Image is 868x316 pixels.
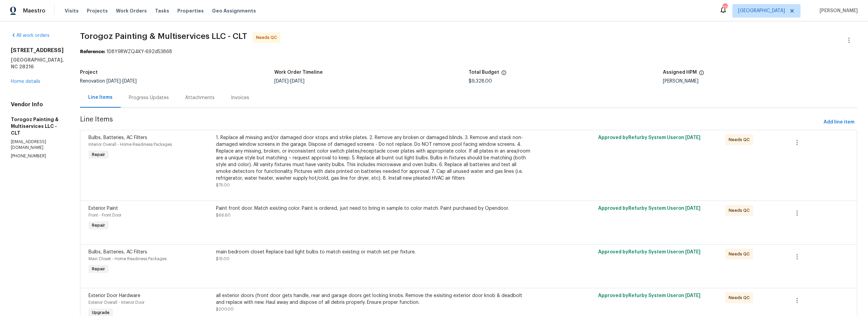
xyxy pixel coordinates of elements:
div: 1D8Y9RWZQ4KY-692d53868 [80,48,857,55]
span: Bulbs, Batteries, AC Filters [88,250,147,254]
span: Interior Overall - Home Readiness Packages [88,142,172,146]
span: Geo Assignments [212,7,256,14]
span: [DATE] [685,293,701,298]
span: Work Orders [116,7,147,14]
div: Invoices [231,94,249,101]
span: - [274,79,304,84]
div: 111 [723,4,727,11]
span: Exterior Overall - Interior Door [88,300,144,304]
span: Renovation [80,79,137,84]
span: [DATE] [685,250,701,254]
p: [PHONE_NUMBER] [11,153,64,159]
span: Main Closet - Home Readiness Packages [88,257,166,261]
h5: [GEOGRAPHIC_DATA], NC 28216 [11,57,64,70]
div: [PERSON_NAME] [663,79,857,84]
span: Add line item [824,118,854,127]
span: Needs QC [729,207,752,214]
span: [GEOGRAPHIC_DATA] [738,7,785,14]
span: Visits [65,7,79,14]
span: [DATE] [122,79,137,84]
span: Repair [89,266,108,272]
span: $15.00 [216,257,230,261]
div: Attachments [185,94,215,101]
span: [DATE] [290,79,304,84]
span: $9,328.00 [469,79,492,84]
span: [DATE] [106,79,121,84]
span: Exterior Door Hardware [88,293,140,298]
span: Front - Front Door [88,213,121,217]
h5: Total Budget [469,70,499,75]
span: Projects [87,7,108,14]
span: Needs QC [729,294,752,301]
span: The total cost of line items that have been proposed by Opendoor. This sum includes line items th... [501,70,507,79]
span: Repair [89,151,108,158]
span: Needs QC [729,251,752,257]
div: Paint front door. Match existing color. Paint is ordered, just need to bring in sample to color m... [216,205,530,212]
span: Upgrade [89,309,112,316]
h5: Work Order Timeline [274,70,323,75]
h5: Torogoz Painting & Multiservices LLC - CLT [11,116,64,136]
b: Reference: [80,49,105,54]
span: $200.00 [216,307,234,311]
span: Exterior Paint [88,206,118,211]
span: [DATE] [274,79,289,84]
span: $66.60 [216,213,231,217]
div: all exterior doors (front door gets handle, rear and garage doors get locking knobs. Remove the e... [216,292,530,306]
div: Line Items [88,94,113,101]
p: [EMAIL_ADDRESS][DOMAIN_NAME] [11,139,64,151]
div: 1. Replace all missing and/or damaged door stops and strike plates. 2. Remove any broken or damag... [216,134,530,182]
a: All work orders [11,33,50,38]
a: Home details [11,79,40,84]
span: Approved by Refurby System User on [598,206,701,211]
span: $75.00 [216,183,230,187]
span: Repair [89,222,108,229]
h5: Assigned HPM [663,70,697,75]
h4: Vendor Info [11,101,64,108]
span: Approved by Refurby System User on [598,135,701,140]
h5: Project [80,70,98,75]
span: Needs QC [729,136,752,143]
span: Maestro [23,7,45,14]
span: Torogoz Painting & Multiservices LLC - CLT [80,32,247,40]
span: Line Items [80,116,821,129]
h2: [STREET_ADDRESS] [11,47,64,54]
span: Bulbs, Batteries, AC Filters [88,135,147,140]
span: [DATE] [685,206,701,211]
span: [DATE] [685,135,701,140]
div: Progress Updates [129,94,169,101]
button: Add line item [821,116,857,129]
span: Needs QC [256,34,280,41]
span: Tasks [155,8,169,13]
div: main bedroom closet Replace bad light bulbs to match existing or match set per fixture. [216,249,530,255]
span: Properties [177,7,204,14]
span: The hpm assigned to this work order. [699,70,704,79]
span: - [106,79,137,84]
span: Approved by Refurby System User on [598,293,701,298]
span: [PERSON_NAME] [817,7,858,14]
span: Approved by Refurby System User on [598,250,701,254]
